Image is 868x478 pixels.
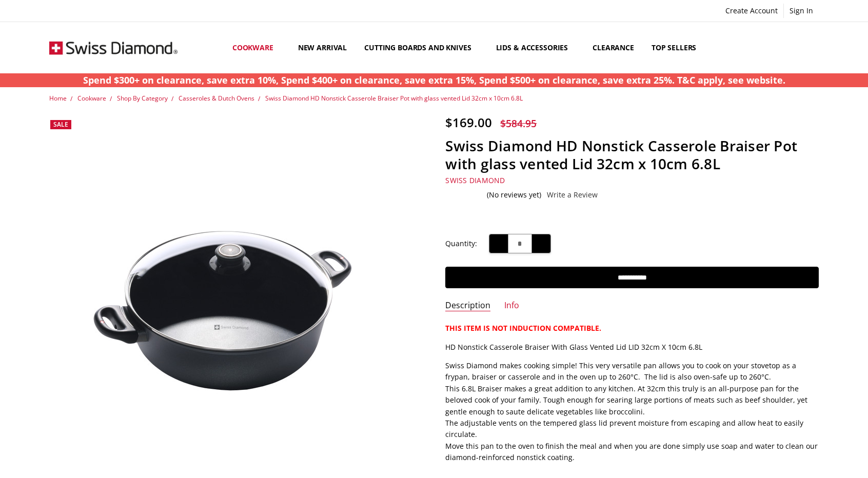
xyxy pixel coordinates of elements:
a: Write a Review [547,191,598,199]
p: Spend $300+ on clearance, save extra 10%, Spend $400+ on clearance, save extra 15%, Spend $500+ o... [83,73,785,87]
a: New arrival [289,25,356,70]
a: Cutting boards and knives [356,25,487,70]
a: Sign In [784,4,819,18]
h1: Swiss Diamond HD Nonstick Casserole Braiser Pot with glass vented Lid 32cm x 10cm 6.8L [445,137,819,173]
a: Shop By Category [117,94,168,103]
p: Swiss Diamond makes cooking simple! This very versatile pan allows you to cook on your stovetop a... [445,360,819,464]
a: Top Sellers [643,25,705,70]
a: Cookware [224,25,289,70]
a: Home [49,94,67,103]
a: Swiss Diamond [445,175,505,185]
a: Casseroles & Dutch Ovens [179,94,254,103]
p: HD Nonstick Casserole Braiser With Glass Vented Lid LID 32cm X 10cm 6.8L [445,342,819,353]
a: Cookware [77,94,106,103]
a: Clearance [584,25,643,70]
label: Quantity: [445,238,477,249]
a: Info [504,300,519,312]
span: $169.00 [445,114,492,131]
span: (No reviews yet) [487,191,541,199]
strong: THIS ITEM IS NOT INDUCTION COMPATIBLE. [445,323,601,333]
img: Free Shipping On Every Order [49,22,177,73]
a: Description [445,300,490,312]
a: Lids & Accessories [487,25,584,70]
a: Create Account [720,4,783,18]
a: Swiss Diamond HD Nonstick Casserole Braiser Pot with glass vented Lid 32cm x 10cm 6.8L [265,94,523,103]
img: Nonstick CASSEROLE BRAISER WITH GLASS VENTED LID 32cm X 10cm 6.8L [49,177,423,426]
span: Sale [53,120,68,129]
span: $584.95 [500,116,537,130]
